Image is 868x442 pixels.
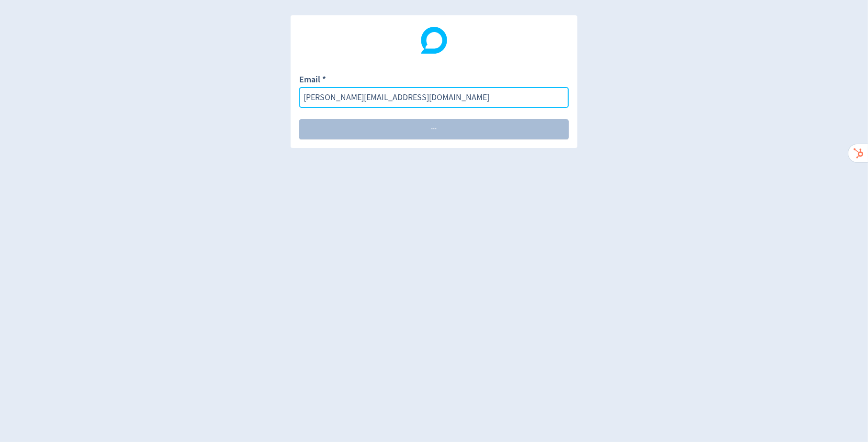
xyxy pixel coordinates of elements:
button: ··· [299,119,569,139]
img: Digivizer Logo [421,27,448,54]
label: Email * [299,74,326,87]
span: · [433,125,435,134]
span: · [435,125,437,134]
span: · [431,125,433,134]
